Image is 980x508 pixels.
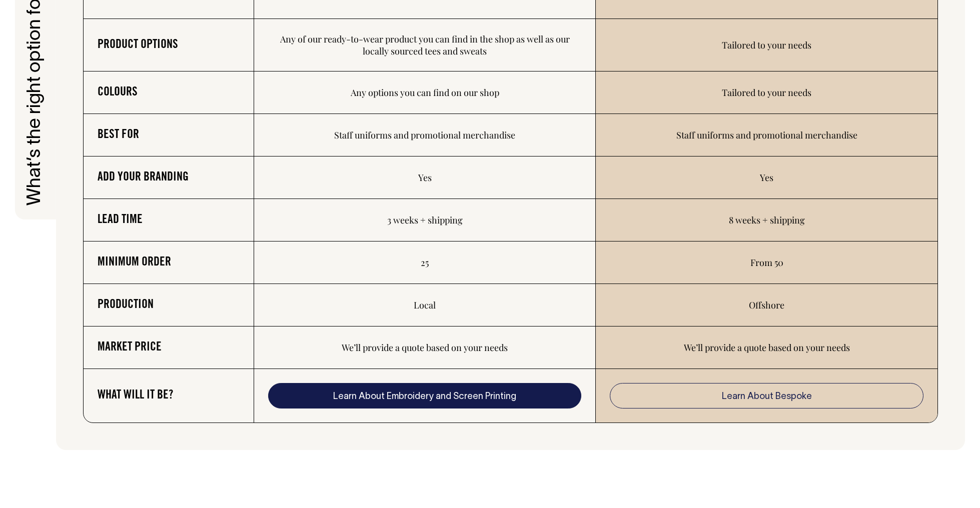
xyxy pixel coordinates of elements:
[254,156,596,199] td: Yes
[254,326,596,369] td: We’ll provide a quote based on your needs
[596,71,937,114] td: Tailored to your needs
[254,114,596,156] td: Staff uniforms and promotional merchandise
[254,71,596,114] td: Any options you can find on our shop
[596,114,937,156] td: Staff uniforms and promotional merchandise
[254,241,596,284] td: 25
[596,19,937,71] td: Tailored to your needs
[254,284,596,326] td: Local
[596,241,937,284] td: From 50
[84,326,254,369] td: Market price
[268,383,581,409] a: Learn About Embroidery and Screen Printing
[84,19,254,71] td: Product options
[596,199,937,241] td: 8 weeks + shipping
[84,71,254,114] td: Colours
[596,326,937,369] td: We’ll provide a quote based on your needs
[596,284,937,326] td: Offshore
[610,383,923,409] a: Learn About Bespoke
[84,369,254,423] td: What will it be?
[254,19,596,71] td: Any of our ready-to-wear product you can find in the shop as well as our locally sourced tees and...
[254,199,596,241] td: 3 weeks + shipping
[84,284,254,326] td: Production
[84,156,254,199] td: Add your branding
[84,241,254,284] td: Minimum order
[84,114,254,156] td: Best for
[84,199,254,241] td: Lead time
[596,156,937,199] td: Yes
